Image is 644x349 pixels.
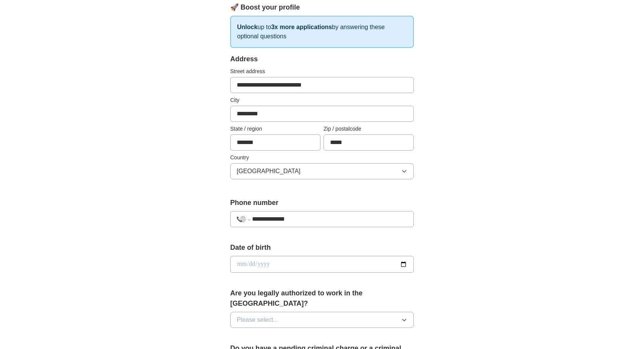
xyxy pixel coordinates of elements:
[237,167,301,176] span: [GEOGRAPHIC_DATA]
[230,312,414,328] button: Please select...
[230,2,414,13] div: 🚀 Boost your profile
[230,163,414,179] button: [GEOGRAPHIC_DATA]
[230,96,414,104] label: City
[237,315,278,324] span: Please select...
[230,288,414,309] label: Are you legally authorized to work in the [GEOGRAPHIC_DATA]?
[230,67,414,75] label: Street address
[271,24,332,30] strong: 3x more applications
[230,242,414,253] label: Date of birth
[230,125,320,133] label: State / region
[230,198,414,208] label: Phone number
[230,16,414,48] p: up to by answering these optional questions
[230,54,414,64] div: Address
[230,154,414,162] label: Country
[237,24,257,30] strong: Unlock
[324,125,414,133] label: Zip / postalcode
